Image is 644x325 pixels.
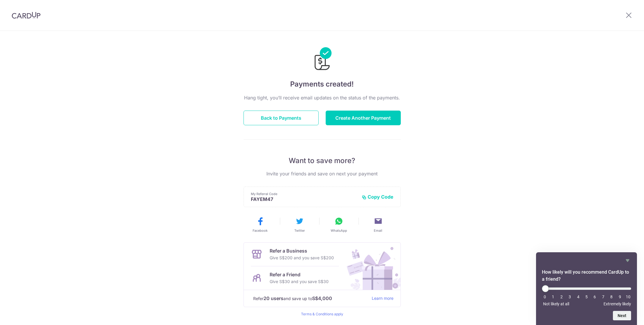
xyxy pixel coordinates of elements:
[617,294,623,299] li: 9
[251,192,357,196] p: My Referral Code
[244,94,401,101] p: Hang tight, you’ll receive email updates on the status of the payments.
[243,216,278,233] button: Facebook
[550,294,556,299] li: 1
[270,247,334,254] p: Refer a Business
[244,156,401,165] p: Want to save more?
[263,295,283,302] strong: 20 users
[600,294,606,299] li: 7
[244,79,401,89] h4: Payments created!
[567,294,573,299] li: 3
[584,294,589,299] li: 5
[322,216,356,233] button: WhatsApp
[253,228,268,233] span: Facebook
[592,294,598,299] li: 6
[301,312,343,316] a: Terms & Conditions apply
[543,302,569,306] span: Not likely at all
[374,228,382,233] span: Email
[372,295,393,302] a: Learn more
[251,196,357,202] p: FAYEM47
[270,254,334,261] p: Give S$200 and you save S$200
[270,278,329,285] p: Give S$30 and you save S$30
[270,271,329,278] p: Refer a Friend
[331,228,347,233] span: WhatsApp
[624,257,631,264] button: Hide survey
[604,302,631,306] span: Extremely likely
[312,295,332,302] strong: S$4,000
[294,228,305,233] span: Twitter
[244,170,401,177] p: Invite your friends and save on next your payment
[253,295,367,302] p: Refer and save up to
[542,257,631,320] div: How likely will you recommend CardUp to a friend? Select an option from 0 to 10, with 0 being Not...
[625,294,631,299] li: 10
[575,294,581,299] li: 4
[326,111,401,125] button: Create Another Payment
[542,285,631,306] div: How likely will you recommend CardUp to a friend? Select an option from 0 to 10, with 0 being Not...
[361,216,395,233] button: Email
[608,294,614,299] li: 8
[542,269,631,283] h2: How likely will you recommend CardUp to a friend? Select an option from 0 to 10, with 0 being Not...
[313,47,332,72] img: Payments
[282,216,317,233] button: Twitter
[362,194,393,200] button: Copy Code
[542,294,548,299] li: 0
[341,243,400,290] img: Refer
[12,12,40,19] img: CardUp
[613,311,631,320] button: Next question
[559,294,564,299] li: 2
[244,111,319,125] button: Back to Payments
